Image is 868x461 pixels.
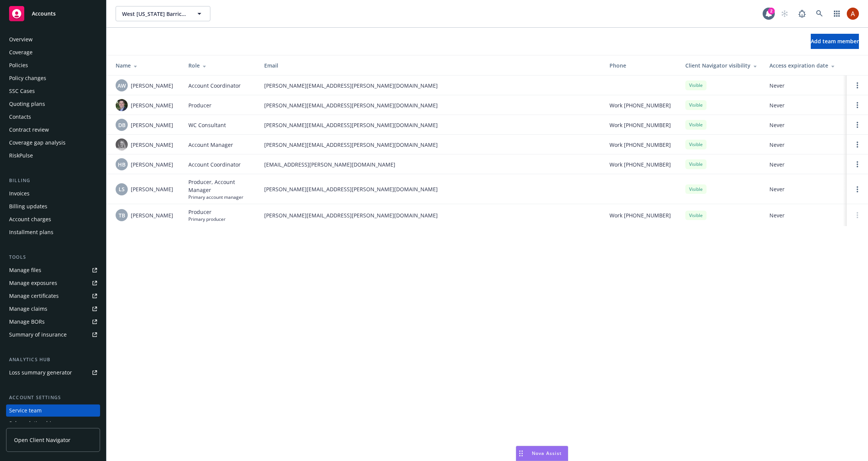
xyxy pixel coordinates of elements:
[118,160,125,168] span: HB
[9,111,31,123] div: Contacts
[609,141,671,149] span: Work [PHONE_NUMBER]
[9,46,33,58] div: Coverage
[131,185,173,193] span: [PERSON_NAME]
[685,211,707,220] div: Visible
[6,226,100,238] a: Installment plans
[9,124,49,136] div: Contract review
[6,59,100,71] a: Policies
[188,82,241,90] span: Account Coordinator
[118,82,126,90] span: AW
[609,211,671,219] span: Work [PHONE_NUMBER]
[769,160,841,168] span: Never
[769,185,841,193] span: Never
[6,46,100,58] a: Coverage
[6,124,100,136] a: Contract review
[118,121,125,129] span: DB
[6,72,100,84] a: Policy changes
[853,120,862,129] a: Open options
[6,213,100,225] a: Account charges
[188,194,252,200] span: Primary account manager
[516,446,568,461] button: Nova Assist
[847,8,859,20] img: photo
[119,185,125,193] span: LS
[6,367,100,379] a: Loss summary generator
[777,6,792,21] a: Start snowing
[9,417,57,430] div: Sales relationships
[769,61,841,69] div: Access expiration date
[685,120,707,129] div: Visible
[264,211,597,219] span: [PERSON_NAME][EMAIL_ADDRESS][PERSON_NAME][DOMAIN_NAME]
[188,121,226,129] span: WC Consultant
[9,85,35,97] div: SSC Cases
[9,98,45,110] div: Quoting plans
[131,121,173,129] span: [PERSON_NAME]
[609,160,671,168] span: Work [PHONE_NUMBER]
[685,61,757,69] div: Client Navigator visibility
[794,6,810,21] a: Report a Bug
[6,290,100,302] a: Manage certificates
[6,316,100,328] a: Manage BORs
[9,404,42,417] div: Service team
[6,329,100,341] a: Summary of insurance
[122,10,188,18] span: West [US_STATE] Barricades, LLC
[685,159,707,169] div: Visible
[9,367,72,379] div: Loss summary generator
[6,85,100,97] a: SSC Cases
[188,61,252,69] div: Role
[6,33,100,46] a: Overview
[685,80,707,90] div: Visible
[769,121,841,129] span: Never
[6,277,100,289] a: Manage exposures
[116,99,128,111] img: photo
[6,404,100,417] a: Service team
[516,446,526,461] div: Drag to move
[6,356,100,363] div: Analytics hub
[853,160,862,169] a: Open options
[264,121,597,129] span: [PERSON_NAME][EMAIL_ADDRESS][PERSON_NAME][DOMAIN_NAME]
[264,101,597,109] span: [PERSON_NAME][EMAIL_ADDRESS][PERSON_NAME][DOMAIN_NAME]
[6,417,100,430] a: Sales relationships
[264,185,597,193] span: [PERSON_NAME][EMAIL_ADDRESS][PERSON_NAME][DOMAIN_NAME]
[264,61,597,69] div: Email
[264,141,597,149] span: [PERSON_NAME][EMAIL_ADDRESS][PERSON_NAME][DOMAIN_NAME]
[9,226,53,238] div: Installment plans
[853,185,862,194] a: Open options
[812,6,827,21] a: Search
[6,187,100,200] a: Invoices
[131,82,173,90] span: [PERSON_NAME]
[685,184,707,194] div: Visible
[188,160,241,168] span: Account Coordinator
[6,264,100,276] a: Manage files
[6,111,100,123] a: Contacts
[6,149,100,162] a: RiskPulse
[811,34,859,49] button: Add team member
[9,303,47,315] div: Manage claims
[6,200,100,212] a: Billing updates
[116,61,176,69] div: Name
[9,137,66,149] div: Coverage gap analysis
[685,100,707,110] div: Visible
[853,101,862,110] a: Open options
[769,211,841,219] span: Never
[9,187,30,200] div: Invoices
[853,81,862,90] a: Open options
[829,6,844,21] a: Switch app
[14,436,71,444] span: Open Client Navigator
[32,11,56,17] span: Accounts
[116,6,210,21] button: West [US_STATE] Barricades, LLC
[6,137,100,149] a: Coverage gap analysis
[769,101,841,109] span: Never
[6,394,100,401] div: Account settings
[853,140,862,149] a: Open options
[609,101,671,109] span: Work [PHONE_NUMBER]
[116,138,128,151] img: photo
[188,216,226,222] span: Primary producer
[811,38,859,45] span: Add team member
[532,450,562,456] span: Nova Assist
[9,316,45,328] div: Manage BORs
[609,121,671,129] span: Work [PHONE_NUMBER]
[9,264,41,276] div: Manage files
[188,178,252,194] span: Producer, Account Manager
[769,141,841,149] span: Never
